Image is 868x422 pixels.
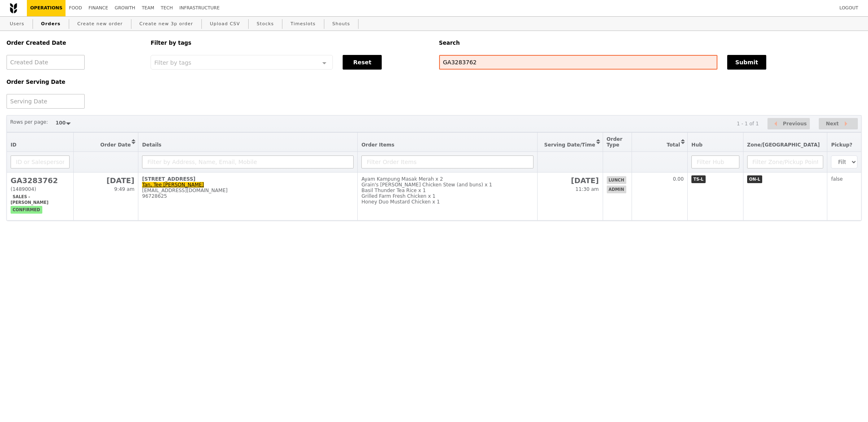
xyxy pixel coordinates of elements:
input: Filter Order Items [361,155,533,168]
a: Upload CSV [207,17,243,31]
span: admin [607,186,626,193]
div: (1489004) [11,186,70,192]
div: Ayam Kampung Masak Merah x 2 [361,176,533,182]
span: lunch [607,176,626,184]
span: Zone/[GEOGRAPHIC_DATA] [747,142,820,148]
a: Shouts [329,17,354,31]
a: Create new 3p order [136,17,197,31]
h5: Search [439,40,862,46]
div: [EMAIL_ADDRESS][DOMAIN_NAME] [142,188,354,193]
a: Tan, Tee [PERSON_NAME] [142,182,203,188]
button: Previous [767,118,810,130]
span: Next [826,119,839,129]
h2: [DATE] [77,176,134,185]
img: Grain logo [10,3,17,13]
input: Filter Zone/Pickup Point [747,155,824,168]
span: Sales - [PERSON_NAME] [11,193,50,206]
div: Honey Duo Mustard Chicken x 1 [361,199,533,205]
div: Grilled Farm Fresh Chicken x 1 [361,193,533,199]
button: Reset [343,55,382,70]
div: [STREET_ADDRESS] [142,176,354,182]
span: ID [11,142,16,148]
span: 9:49 am [114,186,135,192]
span: 11:30 am [575,186,599,192]
a: Users [7,17,28,31]
a: Orders [38,17,64,31]
input: Filter Hub [691,155,739,168]
h2: [DATE] [541,176,599,185]
h5: Order Created Date [7,40,141,46]
span: Order Type [607,136,623,148]
input: Filter by Address, Name, Email, Mobile [142,155,354,168]
span: Hub [691,142,702,148]
span: TS-L [691,175,706,183]
span: Previous [783,119,807,129]
input: Created Date [7,55,85,70]
button: Submit [727,55,766,70]
div: Basil Thunder Tea Rice x 1 [361,188,533,193]
div: 1 - 1 of 1 [737,121,759,127]
span: Details [142,142,161,148]
a: Stocks [254,17,277,31]
span: false [831,176,843,182]
div: Grain's [PERSON_NAME] Chicken Stew (and buns) x 1 [361,182,533,188]
h5: Order Serving Date [7,79,141,85]
a: Create new order [74,17,126,31]
span: 0.00 [673,176,684,182]
a: Timeslots [287,17,319,31]
input: Search any field [439,55,717,70]
span: confirmed [11,206,42,214]
div: 96728625 [142,193,354,199]
h5: Filter by tags [151,40,429,46]
span: Pickup? [831,142,852,148]
span: ON-L [747,175,762,183]
span: Order Items [361,142,394,148]
label: Rows per page: [10,118,48,126]
span: Filter by tags [154,59,191,66]
input: Serving Date [7,94,85,109]
h2: GA3283762 [11,176,70,185]
button: Next [819,118,858,130]
input: ID or Salesperson name [11,155,70,168]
